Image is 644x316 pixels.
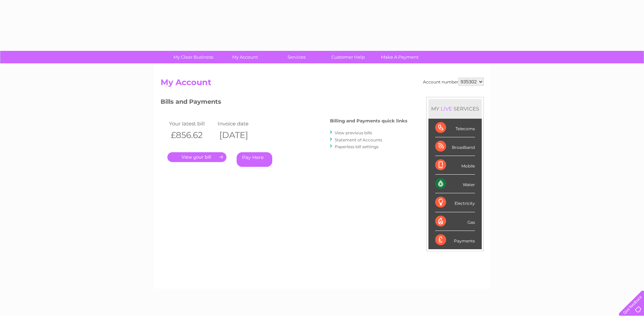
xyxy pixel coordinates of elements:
[435,193,475,212] div: Electricity
[269,51,325,63] a: Services
[428,99,482,118] div: MY SERVICES
[435,231,475,249] div: Payments
[423,78,484,86] div: Account number
[335,137,382,142] a: Statement of Accounts
[165,51,221,63] a: My Clear Business
[372,51,428,63] a: Make A Payment
[335,144,379,149] a: Paperless bill settings
[435,137,475,156] div: Broadband
[217,51,273,63] a: My Account
[435,212,475,231] div: Gas
[216,128,265,142] th: [DATE]
[167,128,216,142] th: £856.62
[435,156,475,175] div: Mobile
[167,152,226,162] a: .
[435,175,475,193] div: Water
[167,119,216,128] td: Your latest bill
[335,130,372,135] a: View previous bills
[161,97,407,109] h3: Bills and Payments
[435,119,475,137] div: Telecoms
[439,105,454,112] div: LIVE
[237,152,272,167] a: Pay Here
[161,78,484,91] h2: My Account
[216,119,265,128] td: Invoice date
[320,51,376,63] a: Customer Help
[330,118,407,123] h4: Billing and Payments quick links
